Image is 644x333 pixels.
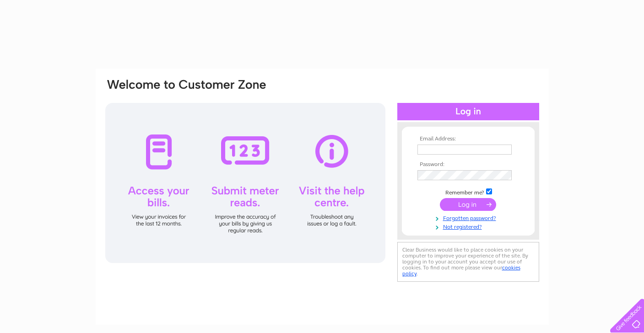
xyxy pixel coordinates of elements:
a: Not registered? [417,222,521,231]
a: cookies policy [402,264,520,277]
th: Email Address: [415,136,521,142]
div: Clear Business would like to place cookies on your computer to improve your experience of the sit... [397,242,539,282]
td: Remember me? [415,187,521,196]
a: Forgotten password? [417,213,521,222]
input: Submit [440,198,496,211]
th: Password: [415,161,521,168]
